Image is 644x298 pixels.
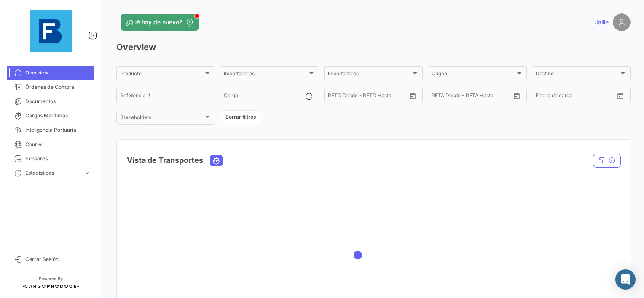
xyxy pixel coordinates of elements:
[25,69,91,77] span: Overview
[30,10,72,52] img: 12429640-9da8-4fa2-92c4-ea5716e443d2.jpg
[432,72,515,78] span: Origen
[120,72,204,78] span: Producto
[536,94,551,100] input: Desde
[406,90,419,102] button: Open calendar
[220,110,261,124] button: Borrar filtros
[7,94,94,109] a: Documentos
[25,83,91,91] span: Órdenes de Compra
[328,94,343,100] input: Desde
[25,112,91,120] span: Cargas Marítimas
[126,18,182,27] span: ¿Qué hay de nuevo?
[127,154,203,166] h4: Vista de Transportes
[536,72,619,78] span: Destino
[613,13,631,31] img: placeholder-user.png
[7,66,94,80] a: Overview
[7,80,94,94] a: Órdenes de Compra
[120,116,204,122] span: Stakeholders
[615,269,636,290] div: Abrir Intercom Messenger
[614,90,627,102] button: Open calendar
[116,41,631,53] h3: Overview
[432,94,447,100] input: Desde
[349,94,386,100] input: Hasta
[595,18,609,27] span: Jalile
[83,169,91,177] span: expand_more
[7,137,94,152] a: Courier
[557,94,594,100] input: Hasta
[510,90,523,102] button: Open calendar
[121,14,199,31] button: ¿Qué hay de nuevo?
[224,72,307,78] span: Importadores
[25,126,91,134] span: Inteligencia Portuaria
[328,72,411,78] span: Exportadores
[7,109,94,123] a: Cargas Marítimas
[210,155,222,166] button: Ocean
[25,155,91,162] span: Sensores
[25,255,91,263] span: Cerrar Sesión
[25,141,91,148] span: Courier
[7,152,94,166] a: Sensores
[453,94,490,100] input: Hasta
[25,98,91,105] span: Documentos
[7,123,94,137] a: Inteligencia Portuaria
[25,169,80,177] span: Estadísticas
